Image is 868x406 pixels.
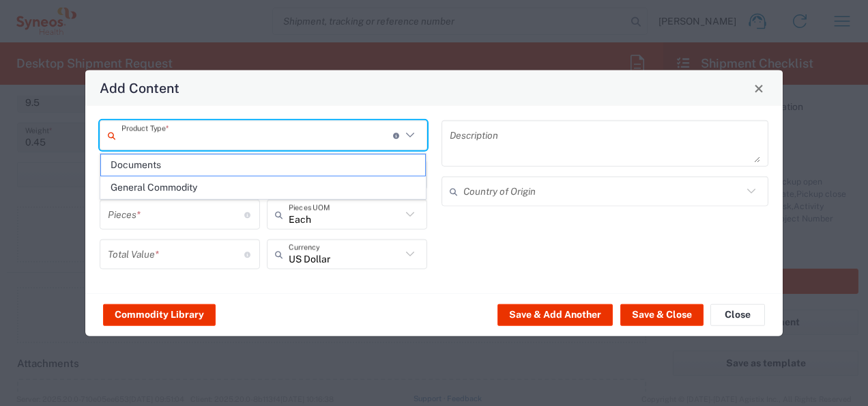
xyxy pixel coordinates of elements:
[620,303,704,325] button: Save & Close
[101,177,426,198] span: General Commodity
[749,79,768,98] button: Close
[101,154,426,176] span: Documents
[497,303,613,325] button: Save & Add Another
[710,303,765,325] button: Close
[100,78,179,98] h4: Add Content
[103,303,216,325] button: Commodity Library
